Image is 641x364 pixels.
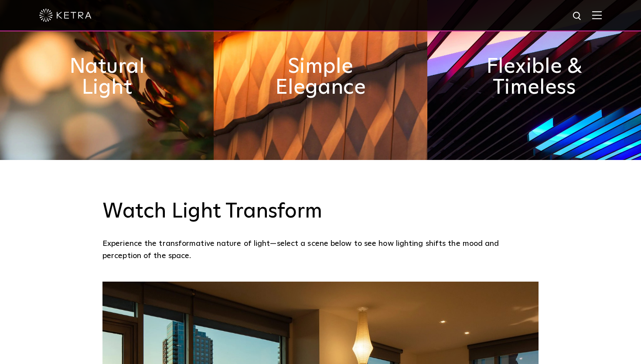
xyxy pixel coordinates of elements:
h2: Flexible & Timeless [481,56,588,98]
h2: Simple Elegance [267,56,374,98]
p: Experience the transformative nature of light—select a scene below to see how lighting shifts the... [102,238,534,262]
h2: Natural Light [54,56,160,98]
h3: Watch Light Transform [102,199,539,225]
img: ketra-logo-2019-white [39,9,92,22]
img: search icon [572,11,583,22]
img: Hamburger%20Nav.svg [592,11,602,19]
